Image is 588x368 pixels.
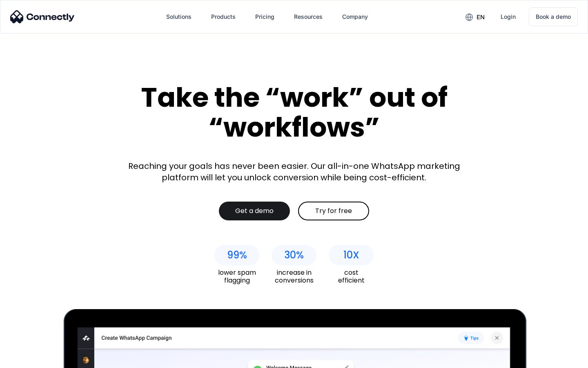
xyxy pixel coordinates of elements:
[501,11,516,22] div: Login
[272,269,316,284] div: increase in conversions
[110,83,478,142] div: Take the “work” out of “workflows”
[255,11,274,22] div: Pricing
[249,7,281,27] a: Pricing
[315,207,352,215] div: Try for free
[16,354,49,365] ul: Language list
[211,11,236,22] div: Products
[166,11,192,22] div: Solutions
[477,11,485,23] div: en
[227,249,247,261] div: 99%
[298,202,369,220] a: Try for free
[494,7,522,27] a: Login
[529,7,578,26] a: Book a demo
[10,10,75,23] img: Connectly Logo
[219,202,290,220] a: Get a demo
[8,354,49,365] aside: Language selected: English
[294,11,323,22] div: Resources
[284,249,304,261] div: 30%
[329,269,374,284] div: cost efficient
[343,249,359,261] div: 10X
[342,11,368,22] div: Company
[235,207,274,215] div: Get a demo
[214,269,259,284] div: lower spam flagging
[122,160,465,183] div: Reaching your goals has never been easier. Our all-in-one WhatsApp marketing platform will let yo...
